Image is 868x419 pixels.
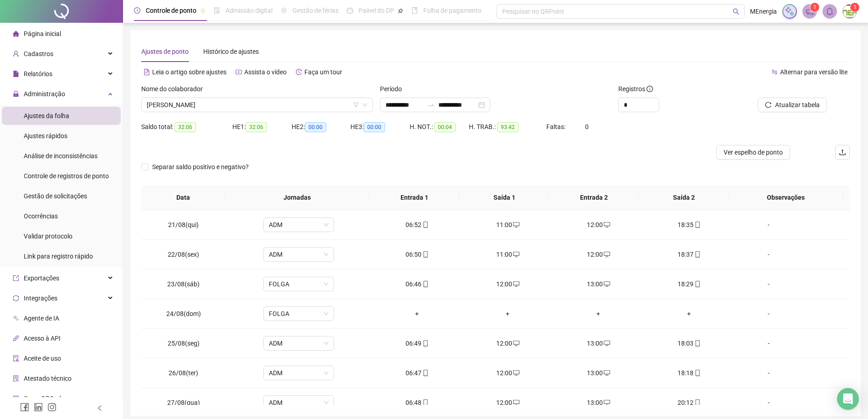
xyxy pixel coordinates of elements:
[168,340,200,347] span: 25/08(seg)
[24,192,87,200] span: Gestão de solicitações
[651,398,727,408] div: 20:12
[13,375,19,382] span: solution
[470,249,546,259] div: 11:00
[742,279,796,289] div: -
[410,122,469,132] div: H. NOT.:
[780,68,847,76] span: Alternar para versão lite
[24,355,61,362] span: Aceite de uso
[470,338,546,348] div: 12:00
[398,8,403,14] span: pushpin
[134,7,140,14] span: clock-circle
[742,368,796,378] div: -
[13,275,19,281] span: export
[13,31,19,37] span: home
[281,7,287,14] span: sun
[141,84,209,94] label: Nome do colaborador
[24,50,53,57] span: Cadastros
[729,185,843,210] th: Observações
[758,98,827,112] button: Atualizar tabela
[742,249,796,259] div: -
[147,98,367,112] span: ALEX BALDUINO LAGE
[826,7,834,16] span: bell
[603,251,610,258] span: desktop
[549,185,639,210] th: Entrada 2
[200,8,205,14] span: pushpin
[24,212,58,220] span: Ocorrências
[144,69,150,75] span: file-text
[421,281,429,287] span: mobile
[24,132,67,140] span: Ajustes rápidos
[24,315,59,322] span: Agente de IA
[269,307,329,321] span: FOLGA
[13,71,19,77] span: file
[806,7,814,16] span: notification
[421,222,429,228] span: mobile
[304,68,342,76] span: Faça um tour
[810,3,819,12] sup: 1
[24,70,52,78] span: Relatórios
[168,221,199,228] span: 21/08(qui)
[269,218,329,232] span: ADM
[843,5,857,18] img: 32526
[146,7,196,14] span: Controle de ponto
[560,368,637,378] div: 13:00
[512,281,519,287] span: desktop
[347,7,353,14] span: dashboard
[651,338,727,348] div: 18:03
[269,366,329,380] span: ADM
[226,7,272,14] span: Admissão digital
[651,279,727,289] div: 18:29
[512,251,519,258] span: desktop
[497,122,519,132] span: 93:42
[651,368,727,378] div: 18:18
[269,248,329,261] span: ADM
[175,122,196,132] span: 32:06
[24,172,109,180] span: Controle de registros de ponto
[13,335,19,341] span: api
[47,403,56,412] span: instagram
[24,30,61,37] span: Página inicial
[24,375,72,382] span: Atestado técnico
[470,309,546,319] div: +
[24,253,93,260] span: Link para registro rápido
[560,338,637,348] div: 13:00
[379,338,455,348] div: 06:49
[379,398,455,408] div: 06:48
[427,101,435,109] span: to
[651,220,727,230] div: 18:35
[152,68,226,76] span: Leia o artigo sobre ajustes
[469,122,546,132] div: H. TRAB.:
[380,84,408,94] label: Período
[421,399,429,406] span: mobile
[203,48,259,55] span: Histórico de ajustes
[750,6,777,16] span: MEnergia
[742,220,796,230] div: -
[305,122,326,132] span: 00:00
[421,370,429,376] span: mobile
[560,398,637,408] div: 13:00
[421,251,429,258] span: mobile
[423,7,482,14] span: Folha de pagamento
[434,122,456,132] span: 00:04
[293,7,339,14] span: Gestão de férias
[470,279,546,289] div: 12:00
[370,185,459,210] th: Entrada 1
[742,398,796,408] div: -
[618,84,653,94] span: Registros
[13,51,19,57] span: user-add
[167,280,200,288] span: 23/08(sáb)
[546,123,567,130] span: Faltas:
[379,279,455,289] div: 06:46
[775,100,820,110] span: Atualizar tabela
[459,185,549,210] th: Saída 1
[512,399,519,406] span: desktop
[742,338,796,348] div: -
[292,122,351,132] div: HE 2:
[411,7,418,14] span: book
[724,147,783,157] span: Ver espelho de ponto
[850,3,859,12] sup: Atualize o seu contato no menu Meus Dados
[24,335,61,342] span: Acesso à API
[560,220,637,230] div: 12:00
[359,7,394,14] span: Painel do DP
[167,399,200,406] span: 27/08(qua)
